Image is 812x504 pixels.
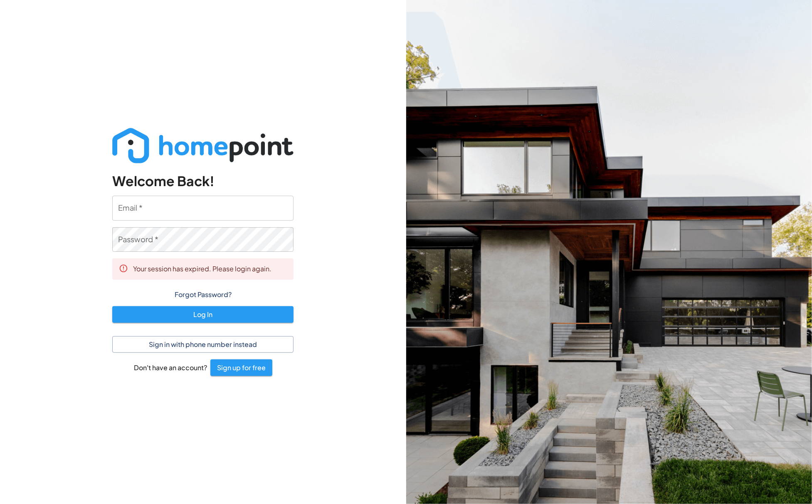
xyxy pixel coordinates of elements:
input: hi@example.com [112,196,294,220]
div: Your session has expired. Please login again. [133,261,271,277]
button: Forgot Password? [112,286,294,303]
img: Logo [112,128,294,163]
button: Sign in with phone number instead [112,336,294,353]
h4: Welcome Back! [112,173,294,189]
h6: Don't have an account? [134,362,207,373]
button: Log In [112,306,294,323]
button: Sign up for free [210,359,272,376]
